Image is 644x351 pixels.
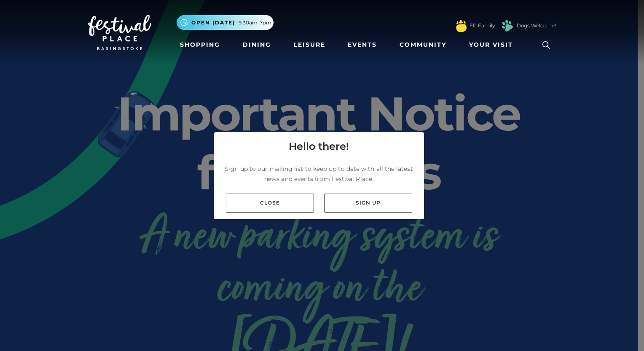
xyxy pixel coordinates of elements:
[290,37,329,53] a: Leisure
[177,15,274,30] button: Open [DATE] 9.30am-7pm
[239,37,274,53] a: Dining
[469,40,513,49] span: Your Visit
[396,37,450,53] a: Community
[221,164,417,184] p: Sign up to our mailing list to keep up to date with all the latest news and events from Festival ...
[239,19,271,27] span: 9.30am-7pm
[289,139,349,154] h4: Hello there!
[88,15,151,50] img: Festival Place Logo
[177,37,223,53] a: Shopping
[466,37,521,53] a: Your Visit
[470,22,495,29] a: FP Family
[324,194,412,213] a: Sign up
[226,194,314,213] a: Close
[517,22,556,29] a: Dogs Welcome!
[344,37,380,53] a: Events
[191,19,235,27] span: Open [DATE]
